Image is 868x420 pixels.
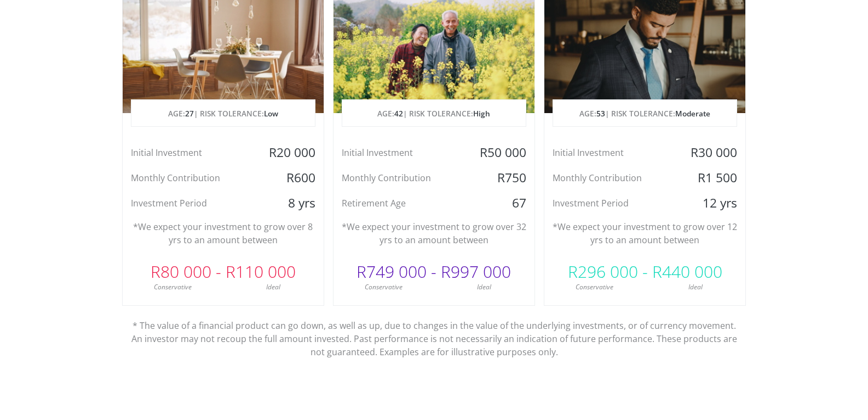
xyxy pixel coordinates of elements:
span: Low [264,108,278,119]
span: Moderate [675,108,710,119]
div: R30 000 [679,144,745,161]
p: AGE: | RISK TOLERANCE: [342,100,526,127]
span: 42 [394,108,403,119]
div: R50 000 [468,144,534,161]
div: Initial Investment [334,144,468,161]
div: Ideal [434,282,534,292]
div: Conservative [544,282,645,292]
p: *We expect your investment to grow over 8 yrs to an amount between [131,220,315,247]
div: Conservative [334,282,434,292]
div: 12 yrs [679,195,745,211]
div: R749 000 - R997 000 [334,255,534,288]
span: High [473,108,490,119]
div: R600 [256,170,323,186]
div: R1 500 [679,170,745,186]
div: Retirement Age [334,195,468,211]
div: Monthly Contribution [123,170,257,186]
p: * The value of a financial product can go down, as well as up, due to changes in the value of the... [130,306,738,359]
p: AGE: | RISK TOLERANCE: [131,100,315,127]
div: Investment Period [123,195,257,211]
div: Monthly Contribution [544,170,679,186]
div: R296 000 - R440 000 [544,255,745,288]
div: Conservative [123,282,223,292]
div: R80 000 - R110 000 [123,255,324,288]
span: 53 [596,108,605,119]
div: Ideal [223,282,324,292]
div: 8 yrs [256,195,323,211]
span: 27 [185,108,194,119]
p: *We expect your investment to grow over 32 yrs to an amount between [342,220,526,247]
div: Ideal [645,282,746,292]
div: R20 000 [256,144,323,161]
div: Initial Investment [123,144,257,161]
div: R750 [468,170,534,186]
p: AGE: | RISK TOLERANCE: [553,100,737,127]
div: Investment Period [544,195,679,211]
div: Initial Investment [544,144,679,161]
p: *We expect your investment to grow over 12 yrs to an amount between [553,220,737,247]
div: Monthly Contribution [334,170,468,186]
div: 67 [468,195,534,211]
